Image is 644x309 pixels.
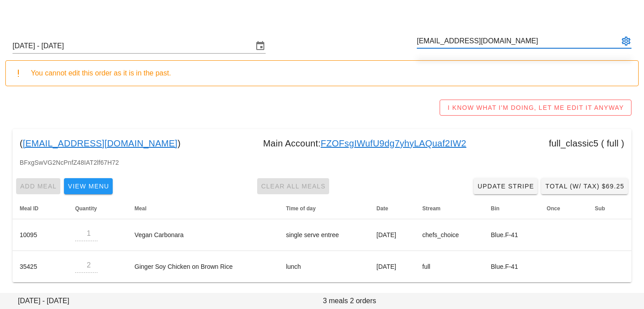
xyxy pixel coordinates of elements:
[483,219,539,251] td: Blue.F-41
[20,205,38,212] span: Meal ID
[539,198,588,219] th: Once: Not sorted. Activate to sort ascending.
[621,36,631,46] button: appended action
[135,205,147,212] span: Meal
[447,104,624,111] span: I KNOW WHAT I'M DOING, LET ME EDIT IT ANYWAY
[417,34,619,48] input: Search by email or name
[127,198,279,219] th: Meal: Not sorted. Activate to sort ascending.
[541,178,628,194] button: Total (w/ Tax) $69.25
[422,205,441,212] span: Stream
[545,183,624,190] span: Total (w/ Tax) $69.25
[23,136,178,150] a: [EMAIL_ADDRESS][DOMAIN_NAME]
[483,198,539,219] th: Bin: Not sorted. Activate to sort ascending.
[377,205,388,212] span: Date
[588,198,631,219] th: Sub: Not sorted. Activate to sort ascending.
[415,251,483,282] td: full
[595,205,605,212] span: Sub
[13,129,631,158] div: ( ) Main Account: full_classic5 ( full )
[369,251,415,282] td: [DATE]
[547,205,560,212] span: Once
[483,251,539,282] td: Blue.F-41
[286,205,315,212] span: Time of day
[491,205,499,212] span: Bin
[279,219,369,251] td: single serve entree
[68,183,109,190] span: View Menu
[75,205,97,212] span: Quantity
[440,100,631,116] button: I KNOW WHAT I'M DOING, LET ME EDIT IT ANYWAY
[31,69,171,77] span: You cannot edit this order as it is in the past.
[477,183,534,190] span: Update Stripe
[13,198,68,219] th: Meal ID: Not sorted. Activate to sort ascending.
[13,219,68,251] td: 10095
[321,136,466,150] a: FZOFsgIWufU9dg7yhyLAQuaf2IW2
[127,219,279,251] td: Vegan Carbonara
[68,198,127,219] th: Quantity: Not sorted. Activate to sort ascending.
[369,198,415,219] th: Date: Not sorted. Activate to sort ascending.
[279,251,369,282] td: lunch
[13,251,68,282] td: 35425
[13,158,631,175] div: BFxgSwVG2NcPnfZ48IAT2lf67H72
[64,178,113,194] button: View Menu
[474,178,538,194] a: Update Stripe
[369,219,415,251] td: [DATE]
[415,198,483,219] th: Stream: Not sorted. Activate to sort ascending.
[127,251,279,282] td: Ginger Soy Chicken on Brown Rice
[279,198,369,219] th: Time of day: Not sorted. Activate to sort ascending.
[415,219,483,251] td: chefs_choice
